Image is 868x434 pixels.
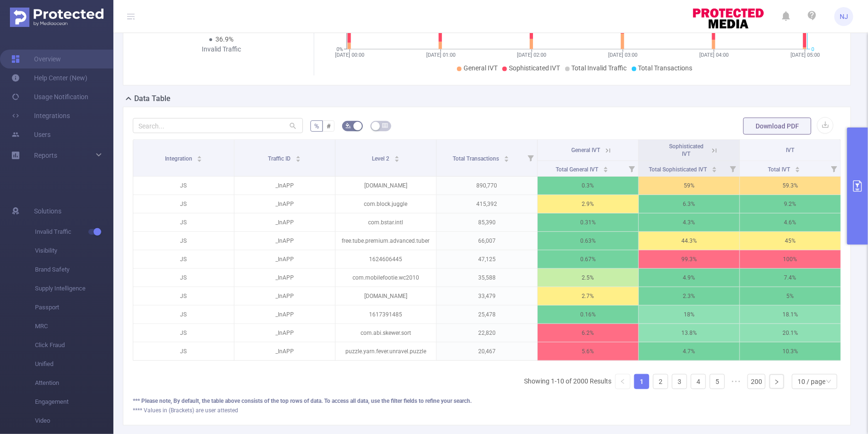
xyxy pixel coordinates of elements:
[669,143,704,157] span: Sophisticated IVT
[234,232,335,250] p: _InAPP
[538,195,638,213] p: 2.9%
[35,392,113,411] span: Engagement
[625,161,638,176] i: Filter menu
[504,154,509,160] div: Sort
[826,379,832,385] i: icon: down
[11,50,61,68] a: Overview
[740,287,841,305] p: 5%
[133,213,234,231] p: JS
[35,317,113,336] span: MRC
[35,374,113,392] span: Attention
[234,269,335,287] p: _InAPP
[740,213,841,231] p: 4.6%
[639,324,739,342] p: 13.8%
[133,177,234,195] p: JS
[11,68,87,87] a: Help Center (New)
[464,64,498,72] span: General IVT
[197,154,202,157] i: icon: caret-up
[635,374,649,389] a: 1
[34,202,61,221] span: Solutions
[296,158,301,161] i: icon: caret-down
[572,147,601,153] span: General IVT
[234,287,335,305] p: _InAPP
[538,342,638,360] p: 5.6%
[608,52,637,58] tspan: [DATE] 03:00
[795,165,800,171] div: Sort
[11,125,51,144] a: Users
[774,379,780,385] i: icon: right
[827,161,841,176] i: Filter menu
[134,93,171,104] h2: Data Table
[729,374,744,389] li: Next 5 Pages
[234,324,335,342] p: _InAPP
[740,269,841,287] p: 7.4%
[638,64,693,72] span: Total Transactions
[740,232,841,250] p: 45%
[335,324,436,342] p: com.abi.skewer.sort
[35,222,113,241] span: Invalid Traffic
[133,250,234,268] p: JS
[509,64,560,72] span: Sophisticated IVT
[394,154,399,157] i: icon: caret-up
[133,118,303,133] input: Search...
[453,155,500,162] span: Total Transactions
[791,52,820,58] tspan: [DATE] 05:00
[314,122,319,130] span: %
[653,374,668,389] a: 2
[234,306,335,323] p: _InAPP
[34,152,57,159] span: Reports
[620,379,626,384] i: icon: left
[133,397,841,405] div: *** Please note, By default, the table above consists of the top rows of data. To access all data...
[335,213,436,231] p: com.bstar.intl
[712,169,717,171] i: icon: caret-down
[234,177,335,195] p: _InAPP
[603,169,608,171] i: icon: caret-down
[740,195,841,213] p: 9.2%
[538,213,638,231] p: 0.31%
[133,306,234,323] p: JS
[133,342,234,360] p: JS
[345,123,351,128] i: icon: bg-colors
[726,161,739,176] i: Filter menu
[639,342,739,360] p: 4.7%
[335,195,436,213] p: com.block.juggle
[335,269,436,287] p: com.mobilefootie.wc2010
[639,213,739,231] p: 4.3%
[35,279,113,298] span: Supply Intelligence
[382,123,388,128] i: icon: table
[234,342,335,360] p: _InAPP
[639,232,739,250] p: 44.3%
[639,287,739,305] p: 2.3%
[538,287,638,305] p: 2.7%
[216,35,234,43] span: 36.9%
[437,287,537,305] p: 33,479
[504,158,509,161] i: icon: caret-down
[639,177,739,195] p: 59%
[712,165,717,168] i: icon: caret-up
[335,232,436,250] p: free.tube.premium.advanced.tuber
[517,52,546,58] tspan: [DATE] 02:00
[504,154,509,157] i: icon: caret-up
[35,260,113,279] span: Brand Safety
[335,52,364,58] tspan: [DATE] 00:00
[538,250,638,268] p: 0.67%
[197,158,202,161] i: icon: caret-down
[11,106,70,125] a: Integrations
[740,324,841,342] p: 20.1%
[740,177,841,195] p: 59.3%
[710,374,725,389] li: 5
[335,177,436,195] p: [DOMAIN_NAME]
[691,374,706,389] li: 4
[538,306,638,323] p: 0.16%
[603,165,608,168] i: icon: caret-up
[437,232,537,250] p: 66,007
[11,87,88,106] a: Usage Notification
[743,118,811,135] button: Download PDF
[437,269,537,287] p: 35,588
[740,342,841,360] p: 10.3%
[798,374,825,389] div: 10 / page
[296,154,301,157] i: icon: caret-up
[538,269,638,287] p: 2.5%
[811,46,814,52] tspan: 0
[634,374,649,389] li: 1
